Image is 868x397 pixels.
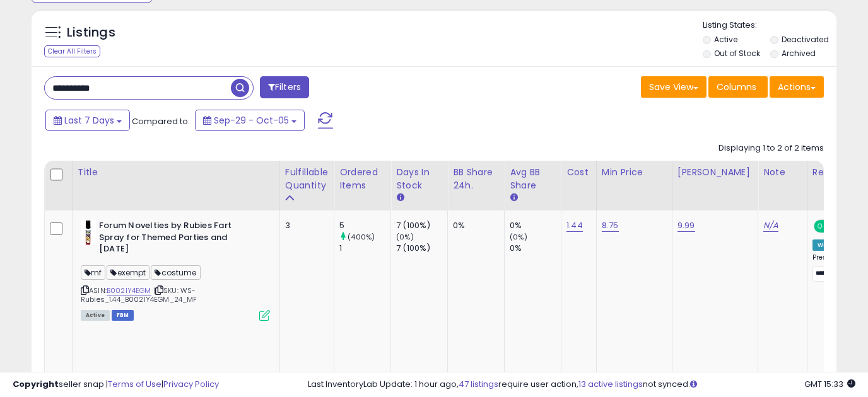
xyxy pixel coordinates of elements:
[44,45,100,57] div: Clear All Filters
[459,378,498,390] a: 47 listings
[763,219,778,232] a: N/A
[112,310,134,321] span: FBM
[510,166,556,192] div: Avg BB Share
[677,219,695,232] a: 9.99
[214,114,289,127] span: Sep-29 - Oct-05
[396,243,447,254] div: 7 (100%)
[67,24,115,42] h5: Listings
[99,220,252,258] b: Forum Novelties by Rubies Fart Spray for Themed Parties and [DATE]
[578,378,643,390] a: 13 active listings
[13,378,59,390] strong: Copyright
[81,265,105,280] span: mf
[45,110,130,131] button: Last 7 Days
[812,166,866,179] div: Repricing
[260,76,309,98] button: Filters
[804,378,855,390] span: 2025-10-13 15:33 GMT
[677,166,753,179] div: [PERSON_NAME]
[64,114,114,127] span: Last 7 Days
[566,166,591,179] div: Cost
[81,220,96,245] img: 41L-Lf-uaCL._SL40_.jpg
[81,285,197,304] span: | SKU: WS-Rubies_1.44_B002IY4EGM_24_MF
[339,220,390,231] div: 5
[339,243,390,254] div: 1
[812,239,862,251] div: Win BuyBox *
[708,76,768,98] button: Columns
[308,379,855,391] div: Last InventoryLab Update: 1 hour ago, require user action, not synced.
[782,34,829,45] label: Deactivated
[703,20,836,32] p: Listing States:
[339,166,385,192] div: Ordered Items
[195,110,305,131] button: Sep-29 - Oct-05
[602,219,619,232] a: 8.75
[717,81,756,93] span: Columns
[108,378,161,390] a: Terms of Use
[396,220,447,231] div: 7 (100%)
[81,310,110,321] span: All listings currently available for purchase on Amazon
[718,142,824,154] div: Displaying 1 to 2 of 2 items
[396,232,414,242] small: (0%)
[714,34,737,45] label: Active
[348,232,375,242] small: (400%)
[815,221,831,232] span: ON
[132,115,190,127] span: Compared to:
[566,219,583,232] a: 1.44
[396,192,404,204] small: Days In Stock.
[151,265,200,280] span: costume
[81,220,270,319] div: ASIN:
[285,166,329,192] div: Fulfillable Quantity
[812,253,862,281] div: Preset:
[782,48,816,59] label: Archived
[714,48,760,59] label: Out of Stock
[763,166,802,179] div: Note
[770,76,824,98] button: Actions
[510,243,561,254] div: 0%
[107,285,151,296] a: B002IY4EGM
[163,378,219,390] a: Privacy Policy
[602,166,667,179] div: Min Price
[78,166,274,179] div: Title
[13,379,219,391] div: seller snap | |
[641,76,707,98] button: Save View
[453,220,495,231] div: 0%
[510,192,517,204] small: Avg BB Share.
[510,232,527,242] small: (0%)
[453,166,499,192] div: BB Share 24h.
[285,220,324,231] div: 3
[396,166,442,192] div: Days In Stock
[510,220,561,231] div: 0%
[107,265,150,280] span: exempt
